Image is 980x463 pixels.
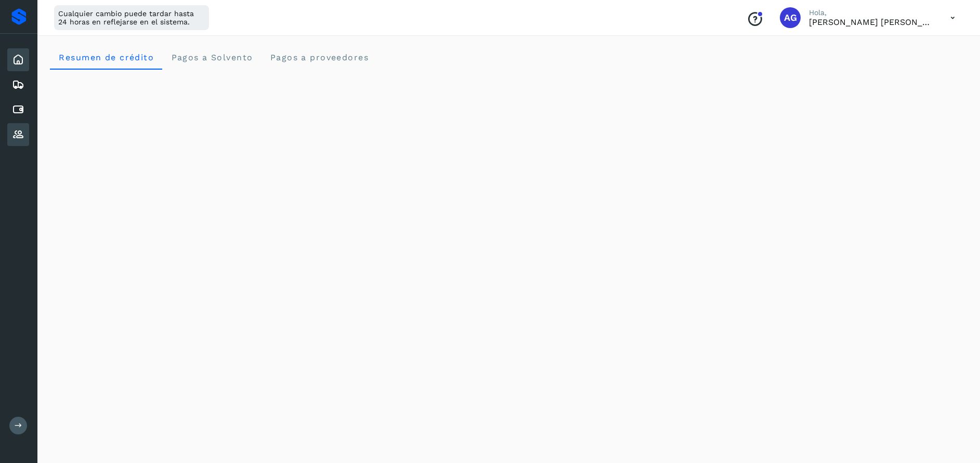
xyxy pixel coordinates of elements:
p: Hola, [809,8,934,17]
div: Embarques [7,73,29,96]
div: Cualquier cambio puede tardar hasta 24 horas en reflejarse en el sistema. [54,5,209,30]
div: Proveedores [7,123,29,146]
span: Pagos a proveedores [269,52,369,62]
p: Abigail Gonzalez Leon [809,17,934,27]
div: Cuentas por pagar [7,98,29,121]
span: Resumen de crédito [58,52,154,62]
span: Pagos a Solvento [171,52,253,62]
div: Inicio [7,48,29,71]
